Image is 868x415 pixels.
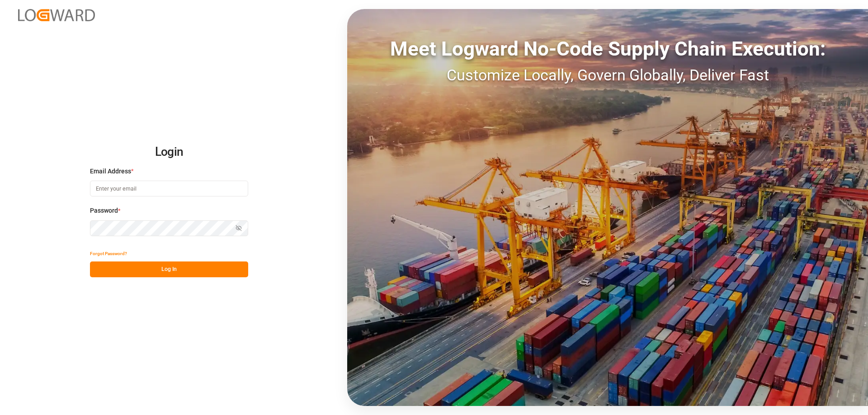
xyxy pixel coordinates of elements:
[90,206,118,215] span: Password
[90,246,127,261] button: Forgot Password?
[347,34,868,64] div: Meet Logward No-Code Supply Chain Execution:
[90,138,248,167] h2: Login
[90,261,248,277] button: Log In
[18,9,95,21] img: Logward_new_orange.png
[90,167,131,176] span: Email Address
[347,64,868,87] div: Customize Locally, Govern Globally, Deliver Fast
[90,181,248,196] input: Enter your email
